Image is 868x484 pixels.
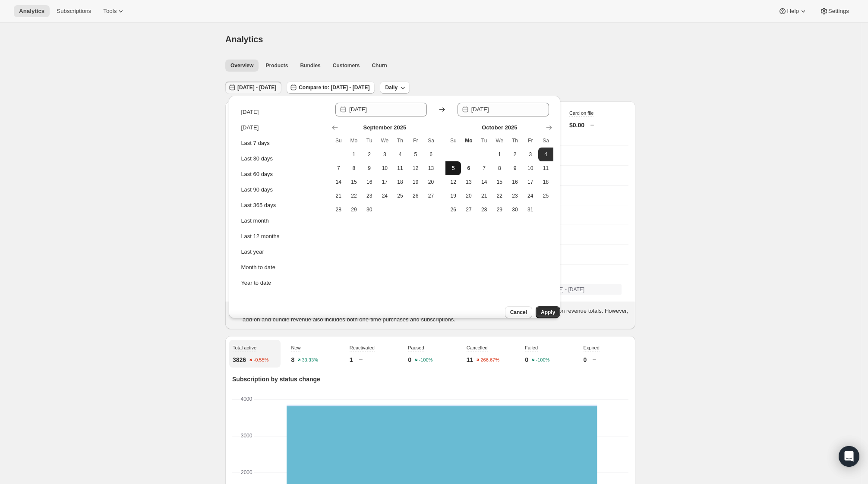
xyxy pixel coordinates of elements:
span: Expired [584,345,600,350]
button: Last 30 days [238,152,325,166]
span: 9 [511,165,519,172]
span: Th [511,137,519,144]
button: [DATE] - [DATE] [535,284,622,295]
span: 23 [365,192,374,199]
div: Month to date [241,263,275,272]
button: Last 90 days [238,183,325,197]
button: Sunday October 19 2025 [445,189,461,203]
button: Settings [814,5,854,17]
button: Year to date [238,276,325,290]
span: 12 [411,165,420,172]
button: Monday September 22 2025 [346,189,362,203]
button: Friday September 26 2025 [408,189,423,203]
button: Sunday September 14 2025 [331,175,346,189]
span: 29 [495,206,504,213]
button: Wednesday September 3 2025 [377,148,392,161]
span: 7 [334,165,343,172]
span: Products [265,62,288,69]
button: Friday October 3 2025 [523,148,538,161]
text: 3000 [241,433,253,439]
button: Monday September 1 2025 [346,148,362,161]
span: 11 [542,165,550,172]
span: Su [449,137,458,144]
button: Tuesday October 7 2025 [477,161,492,175]
button: Tuesday October 14 2025 [477,175,492,189]
span: 10 [526,165,535,172]
span: 2 [365,151,374,158]
th: Friday [523,134,538,148]
span: 18 [396,179,404,185]
text: -0.55% [254,358,269,363]
p: 0 [408,355,411,364]
button: Show next month, November 2025 [543,122,555,134]
button: Sunday September 21 2025 [331,189,346,203]
div: Last month [241,217,268,225]
button: Monday October 20 2025 [461,189,477,203]
div: Last 30 days [241,154,273,163]
button: Start of range Saturday October 4 2025 [538,148,554,161]
span: 20 [464,192,473,199]
span: Cancelled [467,345,488,350]
th: Monday [346,134,362,148]
button: Friday October 24 2025 [523,189,538,203]
th: Saturday [538,134,554,148]
span: Tools [103,8,117,15]
th: Tuesday [477,134,492,148]
span: 19 [449,192,458,199]
button: Sunday October 5 2025 [445,161,461,175]
div: Last year [241,248,264,256]
button: Thursday October 2 2025 [507,148,523,161]
text: 266.67% [481,358,500,363]
span: Paused [408,345,424,350]
button: Last 60 days [238,167,325,181]
span: Sa [427,137,436,144]
span: 12 [449,179,458,185]
span: 1 [350,151,358,158]
span: Subscriptions [57,8,91,15]
button: Wednesday September 17 2025 [377,175,392,189]
button: Thursday October 9 2025 [507,161,523,175]
span: 14 [334,179,343,185]
span: 10 [380,165,389,172]
th: Friday [408,134,423,148]
span: 16 [365,179,374,185]
rect: Expired-6 0 [287,399,597,400]
button: Wednesday October 29 2025 [492,203,507,217]
button: Wednesday October 22 2025 [492,189,507,203]
span: Churn [372,62,387,69]
button: Tuesday October 21 2025 [477,189,492,203]
button: Friday September 5 2025 [408,148,423,161]
button: Wednesday October 1 2025 [492,148,507,161]
span: Fr [411,137,420,144]
p: 0 [584,355,587,364]
button: Compare to: [DATE] - [DATE] [287,82,375,94]
span: 8 [350,165,358,172]
button: Monday October 27 2025 [461,203,477,217]
p: 11 [467,355,473,364]
span: 5 [449,165,458,172]
button: Saturday September 20 2025 [423,175,439,189]
span: 7 [480,165,489,172]
span: 27 [427,192,436,199]
span: Tu [480,137,489,144]
div: [DATE] [241,123,259,132]
th: Thursday [392,134,408,148]
text: 4000 [241,396,253,402]
span: 4 [542,151,550,158]
button: Thursday September 18 2025 [392,175,408,189]
p: 1 [350,355,353,364]
span: 3 [526,151,535,158]
th: Monday [461,134,477,148]
button: Monday September 8 2025 [346,161,362,175]
button: [DATE] [238,121,325,135]
button: Apply [536,306,560,318]
span: 31 [526,206,535,213]
button: Analytics [14,5,50,17]
span: Customers [333,62,360,69]
span: 28 [480,206,489,213]
button: Thursday October 16 2025 [507,175,523,189]
div: Year to date [241,279,271,287]
span: 25 [542,192,550,199]
button: Today Monday October 6 2025 [461,161,477,175]
span: 29 [350,206,358,213]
